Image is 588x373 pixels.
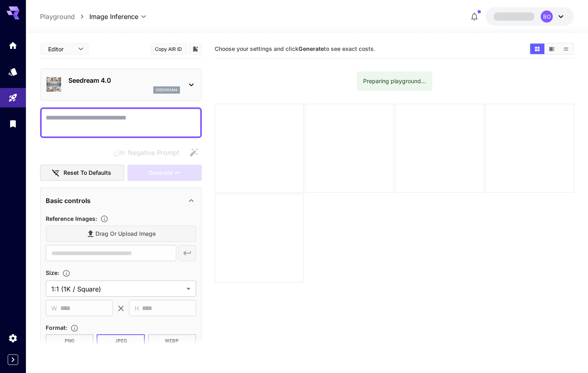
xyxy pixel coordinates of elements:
nav: breadcrumb [40,12,89,21]
button: Reset to defaults [40,165,124,181]
b: Generate [298,45,324,52]
span: Size : [46,269,59,276]
p: Seedream 4.0 [68,75,180,85]
span: Negative prompts are not compatible with the selected model. [112,147,186,157]
button: Show media in grid view [530,44,544,54]
div: Preparing playground... [363,74,426,88]
p: seedream4 [156,87,178,93]
button: PNG [46,334,94,348]
span: Format : [46,324,67,331]
button: Adjust the dimensions of the generated image by specifying its width and height in pixels, or sel... [59,269,74,277]
button: BO [486,7,574,26]
button: JPEG [97,334,145,348]
span: Choose your settings and click to see exact costs. [215,45,375,52]
div: Models [8,67,18,77]
span: W [51,304,57,313]
span: H [135,304,139,313]
button: Expand sidebar [8,354,18,365]
span: Reference Images : [46,215,97,222]
button: Copy AIR ID [150,43,187,55]
div: Show media in grid viewShow media in video viewShow media in list view [529,43,574,55]
div: Settings [8,333,18,343]
a: Playground [40,12,75,21]
div: Home [8,40,18,50]
div: Playground [8,93,18,103]
span: 1:1 (1K / Square) [51,284,183,294]
button: Add to library [192,44,199,54]
p: Basic controls [46,196,91,205]
div: Seedream 4.0seedream4 [46,72,196,97]
div: Basic controls [46,191,196,210]
button: Choose the file format for the output image. [67,324,82,332]
span: Negative Prompt [128,148,179,157]
button: Show media in list view [559,44,573,54]
div: BO [541,10,553,23]
button: WEBP [148,334,196,348]
span: Editor [48,45,73,53]
button: Upload a reference image to guide the result. This is needed for Image-to-Image or Inpainting. Su... [97,215,112,223]
div: Library [8,119,18,129]
span: Image Inference [89,12,138,21]
button: Show media in video view [545,44,559,54]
